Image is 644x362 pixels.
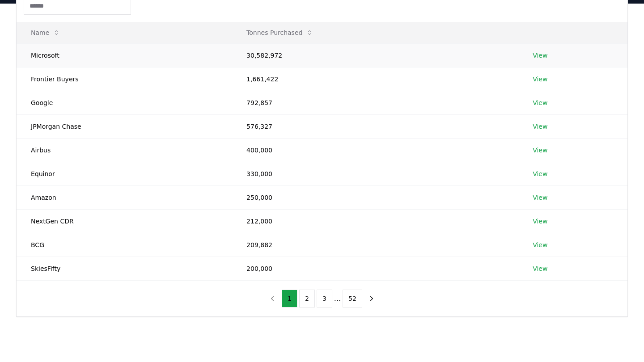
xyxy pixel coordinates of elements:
a: View [533,217,547,226]
a: View [533,193,547,202]
td: Equinor [17,162,232,185]
button: 3 [317,290,332,307]
button: Name [24,24,67,42]
button: 52 [343,290,362,307]
td: Google [17,91,232,114]
a: View [533,75,547,84]
td: SkiesFifty [17,257,232,280]
a: View [533,122,547,131]
td: 1,661,422 [232,67,518,91]
td: JPMorgan Chase [17,114,232,138]
a: View [533,98,547,107]
a: View [533,240,547,249]
td: 250,000 [232,185,518,209]
td: 576,327 [232,114,518,138]
td: 400,000 [232,138,518,162]
a: View [533,264,547,273]
a: View [533,51,547,60]
td: 30,582,972 [232,43,518,67]
button: next page [364,290,379,307]
a: View [533,169,547,178]
td: Amazon [17,185,232,209]
td: 209,882 [232,233,518,257]
td: Microsoft [17,43,232,67]
td: 200,000 [232,257,518,280]
a: View [533,146,547,155]
td: 212,000 [232,209,518,233]
td: 330,000 [232,162,518,185]
td: BCG [17,233,232,257]
button: Tonnes Purchased [239,24,320,42]
td: Airbus [17,138,232,162]
td: 792,857 [232,91,518,114]
button: 2 [299,290,315,307]
li: ... [334,293,341,304]
button: 1 [282,290,297,307]
td: NextGen CDR [17,209,232,233]
td: Frontier Buyers [17,67,232,91]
